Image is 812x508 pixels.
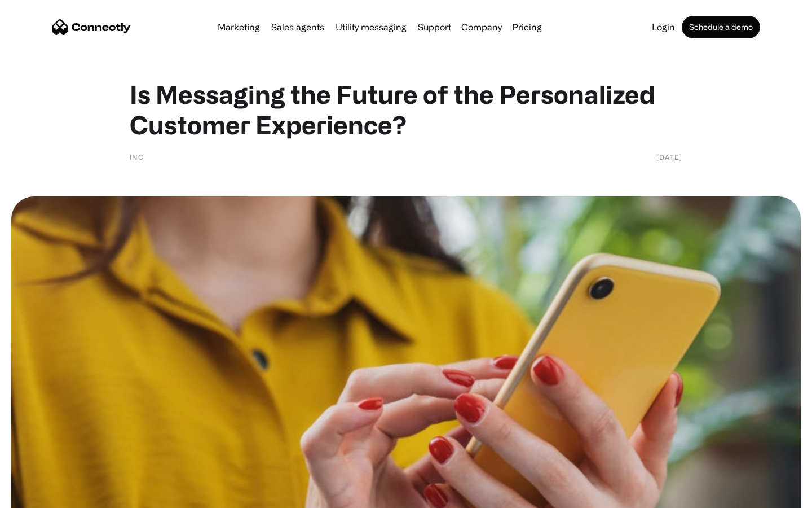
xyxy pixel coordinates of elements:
[647,23,679,32] a: Login
[461,19,502,35] div: Company
[413,23,456,32] a: Support
[682,16,760,38] a: Schedule a demo
[267,23,329,32] a: Sales agents
[213,23,264,32] a: Marketing
[130,151,144,163] div: Inc
[23,488,68,504] ul: Language list
[130,79,682,140] h1: Is Messaging the Future of the Personalized Customer Experience?
[507,23,546,32] a: Pricing
[331,23,411,32] a: Utility messaging
[656,151,682,163] div: [DATE]
[11,488,68,504] aside: Language selected: English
